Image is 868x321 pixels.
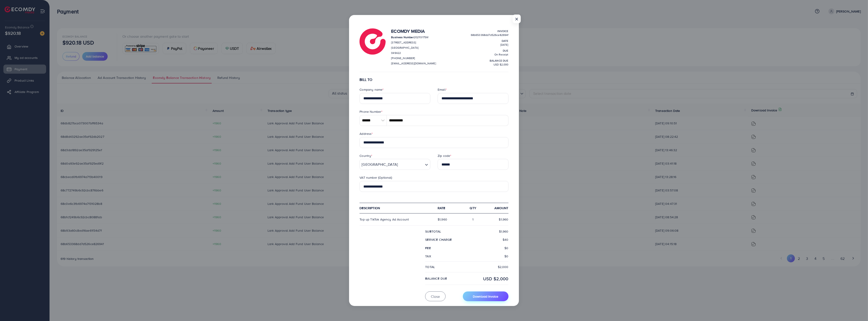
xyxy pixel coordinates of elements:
div: Description [356,206,434,210]
strong: Business Number [391,35,414,39]
div: subtotal [422,229,467,234]
div: Search for option [360,159,430,170]
label: Zip code [438,153,451,158]
div: $0 [467,254,512,258]
label: Phone Number [360,109,382,114]
label: Email [438,87,447,92]
h6: BILL TO [360,78,508,82]
p: [PHONE_NUMBER] [391,55,436,61]
span: 68b653368dd7d526ce82694f [471,33,508,37]
div: $2,000 [467,265,512,269]
p: 202113175W [391,35,436,40]
span: [GEOGRAPHIC_DATA] [361,159,399,170]
span: USD $2,000 [494,63,508,66]
button: Close [425,291,446,301]
h4: Ecomdy Media [391,28,436,34]
span: On Receipt [494,53,508,56]
img: logo [360,28,386,55]
button: Download Invoice [463,291,508,301]
div: balance due [422,275,467,282]
span: [DATE] [500,43,508,47]
p: balance due [471,58,508,63]
label: Country [360,153,372,158]
label: Address [360,131,373,136]
input: Search for option [399,159,423,170]
p: Invoice [471,28,508,34]
p: Date [471,38,508,44]
iframe: Chat [849,301,865,318]
div: Total [422,265,467,269]
div: Amount [486,206,512,210]
div: Tax [422,254,467,258]
div: Service charge [422,237,467,242]
p: [GEOGRAPHIC_DATA] [391,45,436,50]
span: Close [431,294,440,299]
div: $1,960 [486,217,512,222]
div: $40 [467,237,512,242]
div: $1,960 [467,229,512,234]
div: Top up TikTok Agency Ad Account [356,217,434,222]
div: fee [422,246,467,250]
div: Rate [434,206,460,210]
div: USD $2,000 [467,275,512,282]
span: Download Invoice [473,294,498,299]
p: Due [471,48,508,53]
div: $0 [467,246,512,250]
label: VAT number (Optional) [360,175,392,180]
div: qty [460,206,486,210]
p: [EMAIL_ADDRESS][DOMAIN_NAME] [391,61,436,66]
p: [STREET_ADDRESS] [391,40,436,45]
div: 1 [460,217,486,222]
p: 049422 [391,50,436,56]
label: Company name [360,87,384,92]
button: Close [513,15,521,23]
div: $1,960 [434,217,460,222]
